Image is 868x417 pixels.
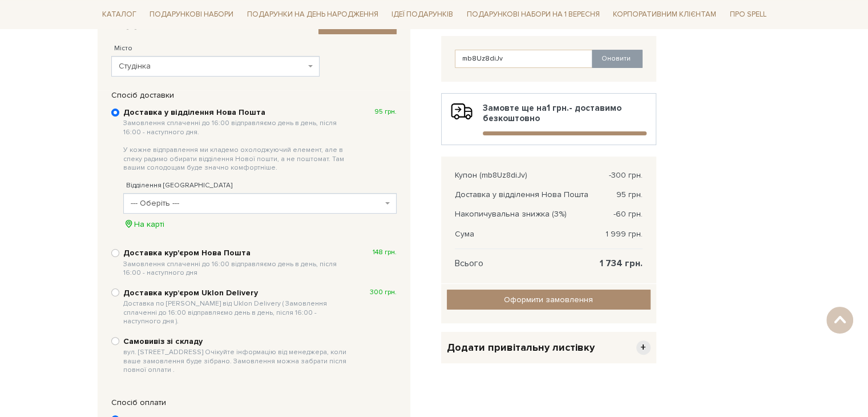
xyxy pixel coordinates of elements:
span: 95 грн. [374,107,397,117]
span: Сума [455,229,474,239]
span: Студінка [119,61,305,72]
span: --- Оберіть --- [123,193,397,214]
span: Накопичувальна знижка (3%) [455,209,567,219]
a: Про Spell [725,6,771,23]
span: Доставка по [PERSON_NAME] від Uklon Delivery ( Замовлення сплаченні до 16:00 відправляємо день в ... [123,299,351,326]
b: 1 грн. [547,103,569,113]
div: Спосіб доставки [106,90,402,101]
b: Доставка у відділення Нова Пошта [123,107,351,173]
span: Додати привітальну листівку [447,341,595,354]
span: Студінка [111,56,320,77]
span: --- Оберіть --- [131,198,382,209]
input: Введіть код купона [455,50,593,68]
span: + [636,340,651,355]
span: Змінити контакти [326,19,389,29]
a: Корпоративним клієнтам [608,5,721,24]
span: Доставка у відділення Нова Пошта [455,190,588,200]
a: Подарунки на День народження [243,6,383,23]
span: вул. [STREET_ADDRESS] Очікуйте інформацію від менеджера, коли ваше замовлення буде зібрано. Замов... [123,348,351,375]
span: Замовлення сплаченні до 16:00 відправляємо день в день, після 16:00 - наступного дня [123,260,351,278]
span: Всього [455,258,483,268]
a: Подарункові набори на 1 Вересня [462,5,604,24]
div: Спосіб оплати [106,398,402,408]
label: Відділення [GEOGRAPHIC_DATA] [126,181,232,191]
span: Замовлення сплаченні до 16:00 відправляємо день в день, після 16:00 - наступного дня. У кожне від... [123,119,351,173]
button: Оновити [592,50,643,68]
span: 1 999 грн. [605,229,643,239]
div: Замовте ще на - доставимо безкоштовно [451,103,647,135]
div: На карті [123,219,397,230]
span: -300 грн. [609,170,643,181]
span: 1 734 грн. [600,258,643,268]
b: Самовивіз зі складу [123,336,351,375]
a: Ідеї подарунків [387,6,458,23]
a: Каталог [98,6,141,23]
input: Оформити замовлення [447,290,651,310]
span: 148 грн. [373,248,397,257]
label: Місто [114,43,132,54]
span: Купон (mb8Uz8diJv) [455,170,527,181]
a: Подарункові набори [145,6,238,23]
b: Доставка кур'єром Нова Пошта [123,248,351,277]
span: 300 грн. [370,288,397,297]
b: Доставка курʼєром Uklon Delivery [123,288,351,326]
span: 95 грн. [616,190,643,200]
span: -60 грн. [613,209,643,219]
